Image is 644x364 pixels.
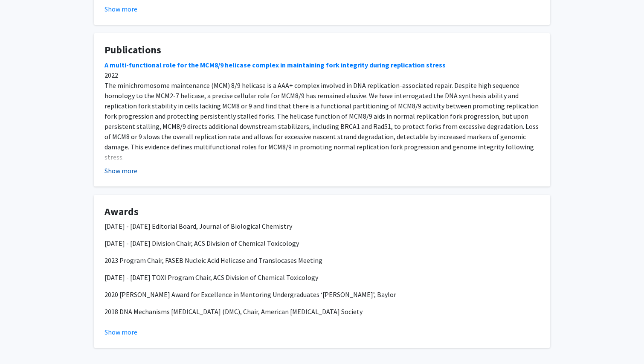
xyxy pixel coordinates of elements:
[104,44,540,56] h4: Publications
[104,327,137,337] button: Show more
[104,239,299,248] span: [DATE] - [DATE] Division Chair, ACS Division of Chemical Toxicology
[104,307,363,316] span: 2018 DNA Mechanisms [MEDICAL_DATA] (DMC), Chair, American [MEDICAL_DATA] Society
[6,326,36,358] iframe: Chat
[104,290,396,299] span: 2020 [PERSON_NAME] Award for Excellence in Mentoring Undergraduates ‘[PERSON_NAME]’, Baylor
[104,61,446,69] a: A multi-functional role for the MCM8/9 helicase complex in maintaining fork integrity during repl...
[104,206,540,218] h4: Awards
[104,166,137,176] button: Show more
[104,256,322,265] span: 2023 Program Chair, FASEB Nucleic Acid Helicase and Translocases Meeting
[104,272,540,282] p: [DATE] - [DATE] TOXI Program Chair, ACS Division of Chemical Toxicology
[104,4,137,14] button: Show more
[104,221,540,231] p: [DATE] - [DATE] Editorial Board, Journal of Biological Chemistry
